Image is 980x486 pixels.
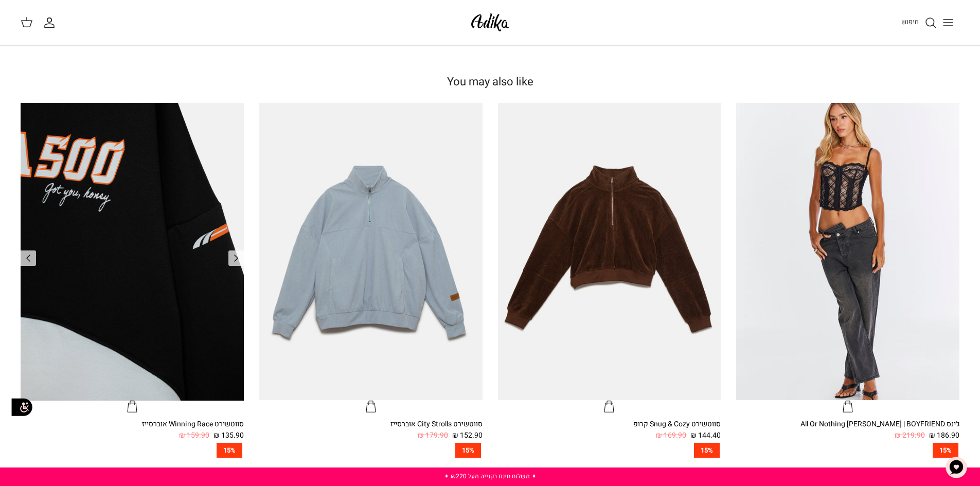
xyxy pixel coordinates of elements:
[736,419,959,430] div: ג׳ינס All Or Nothing [PERSON_NAME] | BOYFRIEND
[694,443,720,458] span: 15%
[259,103,483,413] a: סווטשירט City Strolls אוברסייז
[933,443,958,458] span: 15%
[259,443,483,458] a: 15%
[736,443,959,458] a: 15%
[21,76,959,87] h4: You may also like
[736,419,959,442] a: ג׳ינס All Or Nothing [PERSON_NAME] | BOYFRIEND 186.90 ₪ 219.90 ₪
[228,250,244,266] a: Previous
[21,250,36,266] a: Previous
[941,452,972,483] button: צ'אט
[498,443,721,458] a: 15%
[937,11,959,34] button: Toggle menu
[217,443,242,458] span: 15%
[21,103,244,413] a: סווטשירט Winning Race אוברסייז
[213,430,244,441] span: 135.90 ₪
[498,419,721,442] a: סווטשירט Snug & Cozy קרופ 144.40 ₪ 169.90 ₪
[259,419,483,430] div: סווטשירט City Strolls אוברסייז
[444,472,537,481] a: ✦ משלוח חינם בקנייה מעל ₪220 ✦
[43,16,60,29] a: החשבון שלי
[8,393,36,421] img: accessibility_icon02.svg
[21,443,244,458] a: 15%
[455,443,481,458] span: 15%
[901,16,937,29] a: חיפוש
[690,430,721,441] span: 144.40 ₪
[452,430,483,441] span: 152.90 ₪
[21,419,244,442] a: סווטשירט Winning Race אוברסייז 135.90 ₪ 159.90 ₪
[656,430,686,441] span: 169.90 ₪
[901,17,919,27] span: חיפוש
[259,419,483,442] a: סווטשירט City Strolls אוברסייז 152.90 ₪ 179.90 ₪
[468,10,512,34] img: Adika IL
[179,430,209,441] span: 159.90 ₪
[929,430,959,441] span: 186.90 ₪
[498,103,721,413] a: סווטשירט Snug & Cozy קרופ
[736,103,959,413] a: ג׳ינס All Or Nothing קריס-קרוס | BOYFRIEND
[895,430,925,441] span: 219.90 ₪
[498,419,721,430] div: סווטשירט Snug & Cozy קרופ
[418,430,448,441] span: 179.90 ₪
[21,419,244,430] div: סווטשירט Winning Race אוברסייז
